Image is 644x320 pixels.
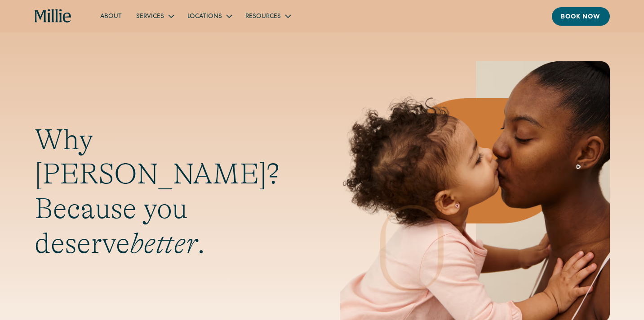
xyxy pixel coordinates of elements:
div: Book now [561,13,601,22]
a: Book now [552,7,610,26]
em: better [130,227,197,260]
h1: Why [PERSON_NAME]? Because you deserve . [35,123,304,261]
div: Services [136,12,164,22]
a: About [93,9,129,23]
div: Locations [187,12,222,22]
div: Resources [245,12,281,22]
a: home [35,9,72,23]
div: Resources [238,9,297,23]
div: Locations [180,9,238,23]
div: Services [129,9,180,23]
